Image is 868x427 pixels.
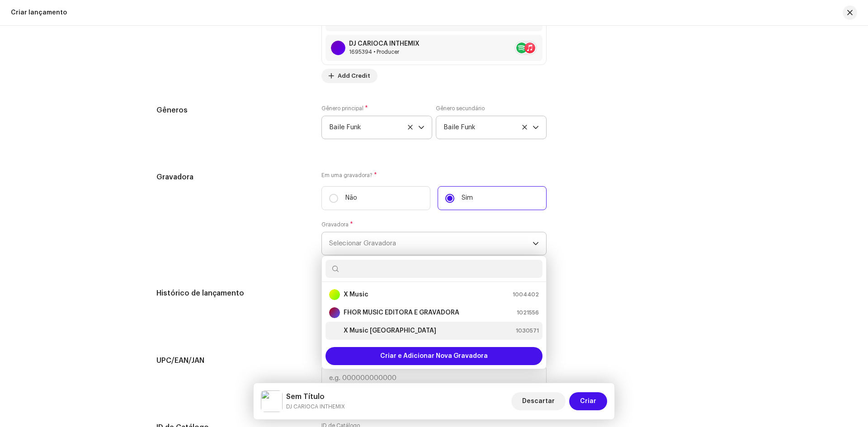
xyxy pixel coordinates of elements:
[156,172,307,183] h5: Gravadora
[344,290,368,299] strong: X Music
[443,116,533,139] span: Baile Funk
[436,105,485,112] label: Gênero secundário
[156,105,307,116] h5: Gêneros
[517,308,539,317] small: 1021556
[321,69,377,83] button: Add Credit
[321,105,368,112] label: Gênero principal
[349,40,420,47] div: DJ CARIOCA INTHEMIX
[580,392,596,410] span: Criar
[511,392,566,410] button: Descartar
[533,232,539,255] div: dropdown trigger
[349,48,420,56] div: Producer
[321,221,353,228] label: Gravadora
[513,290,539,299] small: 1004402
[338,67,370,85] span: Add Credit
[329,232,533,255] span: Selecionar Gravadora
[261,390,283,412] img: 4a95b7c6-fb84-4db5-95a9-b80f14f8ae4c
[329,116,418,139] span: Baile Funk
[156,288,307,299] h5: Histórico de lançamento
[325,286,542,304] li: X Music
[321,172,547,179] label: Em uma gravadora?
[516,326,539,335] small: 1030571
[345,193,357,203] p: Não
[329,325,340,336] img: 1acc3aa1-1ce2-45ac-9424-89a1baf97c8b
[522,392,555,410] span: Descartar
[321,366,547,389] input: e.g. 000000000000
[325,322,542,340] li: X Music Brasil
[569,392,607,410] button: Criar
[286,391,345,402] h5: Sem Título
[344,326,436,335] strong: X Music [GEOGRAPHIC_DATA]
[462,193,473,203] p: Sim
[533,116,539,139] div: dropdown trigger
[380,347,488,365] span: Criar e Adicionar Nova Gravadora
[286,402,345,411] small: Sem Título
[418,116,425,139] div: dropdown trigger
[156,355,307,366] h5: UPC/EAN/JAN
[322,282,546,343] ul: Option List
[344,308,459,317] strong: FHOR MUSIC EDITORA E GRAVADORA
[325,304,542,322] li: FHOR MUSIC EDITORA E GRAVADORA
